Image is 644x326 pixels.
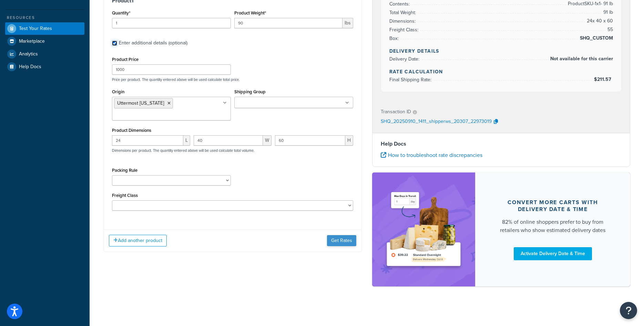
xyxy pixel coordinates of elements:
[19,64,41,70] span: Help Docs
[234,10,266,15] label: Product Weight*
[343,18,353,28] span: lbs
[389,9,418,16] span: Total Weight:
[514,247,592,260] a: Activate Delivery Date & Time
[549,55,613,63] span: Not available for this carrier
[263,135,272,146] span: W
[327,235,356,246] button: Get Rates
[112,10,130,15] label: Quantity*
[112,57,139,62] label: Product Price
[183,135,190,146] span: L
[492,218,614,234] div: 82% of online shoppers prefer to buy from retailers who show estimated delivery dates
[389,0,411,8] span: Contents:
[117,99,164,107] span: Uttermost [US_STATE]
[5,61,84,73] a: Help Docs
[109,235,167,246] button: Add another product
[594,76,613,83] span: $211.57
[389,68,613,75] h4: Rate Calculation
[110,77,355,82] p: Price per product. The quantity entered above will be used calculate total price.
[602,8,613,17] span: 91 lb
[5,22,84,35] a: Test Your Rates
[606,25,613,34] span: 55
[389,35,400,42] span: Box:
[119,38,187,48] div: Enter additional details (optional)
[112,128,151,133] label: Product Dimensions
[620,302,637,319] button: Open Resource Center
[389,26,420,33] span: Freight Class:
[492,199,614,213] div: Convert more carts with delivery date & time
[112,41,117,46] input: Enter additional details (optional)
[112,18,231,28] input: 0.0
[19,26,52,32] span: Test Your Rates
[5,48,84,60] a: Analytics
[234,18,343,28] input: 0.00
[5,35,84,48] a: Marketplace
[381,107,411,117] p: Transaction ID
[19,51,38,57] span: Analytics
[382,183,465,276] img: feature-image-ddt-36eae7f7280da8017bfb280eaccd9c446f90b1fe08728e4019434db127062ab4.png
[578,34,613,42] span: SHQ_CUSTOM
[389,55,421,63] span: Delivery Date:
[345,135,353,146] span: H
[389,48,613,55] h4: Delivery Details
[585,17,613,25] span: 24 x 40 x 60
[19,39,45,44] span: Marketplace
[112,193,138,198] label: Freight Class
[389,18,417,25] span: Dimensions:
[381,140,622,148] h4: Help Docs
[112,89,124,94] label: Origin
[381,151,482,159] a: How to troubleshoot rate discrepancies
[5,15,84,21] div: Resources
[381,117,492,127] p: SHQ_20250910_1411_shipperws_20307_22973019
[234,89,266,94] label: Shipping Group
[389,76,433,83] span: Final Shipping Rate:
[112,168,137,173] label: Packing Rule
[110,148,255,153] p: Dimensions per product. The quantity entered above will be used calculate total volume.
